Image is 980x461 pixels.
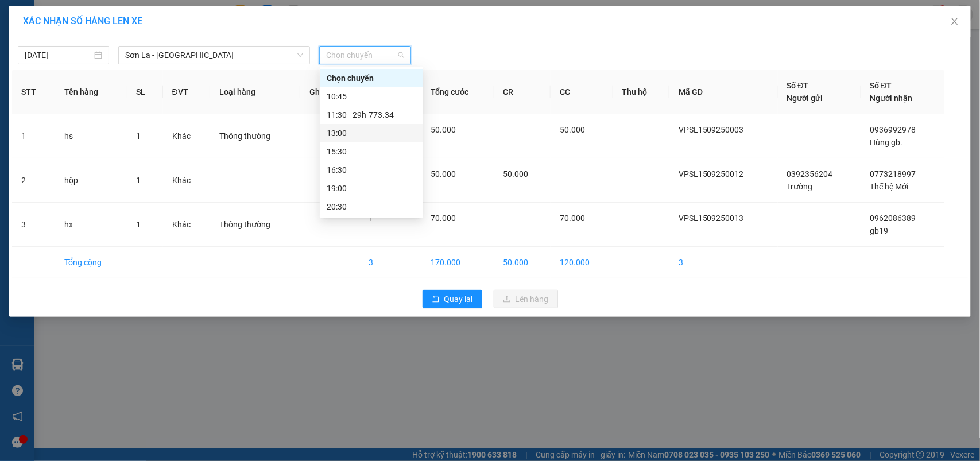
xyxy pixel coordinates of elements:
[320,69,423,87] div: Chọn chuyến
[421,70,494,114] th: Tổng cước
[494,70,551,114] th: CR
[297,52,304,59] span: down
[163,114,211,158] td: Khác
[870,138,903,147] span: Hùng gb.
[870,182,909,191] span: Thế hệ Mới
[560,214,585,223] span: 70.000
[870,125,916,134] span: 0936992978
[326,47,404,64] span: Chọn chuyến
[55,203,127,247] td: hx
[494,247,551,278] td: 50.000
[870,169,916,179] span: 0773218997
[870,214,916,223] span: 0962086389
[431,169,456,179] span: 50.000
[12,158,55,203] td: 2
[870,226,889,235] span: gb19
[551,247,613,278] td: 120.000
[210,70,300,114] th: Loại hàng
[137,131,141,141] span: 1
[613,70,669,114] th: Thu hộ
[679,169,744,179] span: VPSL1509250012
[55,247,127,278] td: Tổng cộng
[12,114,55,158] td: 1
[870,81,892,90] span: Số ĐT
[431,214,456,223] span: 70.000
[432,295,440,304] span: rollback
[444,293,473,305] span: Quay lại
[950,17,959,26] span: close
[551,70,613,114] th: CC
[137,176,141,185] span: 1
[327,200,416,213] div: 20:30
[55,114,127,158] td: hs
[327,109,416,121] div: 11:30 - 29h-773.34
[421,247,494,278] td: 170.000
[55,70,127,114] th: Tên hàng
[560,125,585,134] span: 50.000
[300,70,359,114] th: Ghi chú
[23,16,142,26] span: XÁC NHẬN SỐ HÀNG LÊN XE
[327,72,416,84] div: Chọn chuyến
[327,145,416,158] div: 15:30
[870,94,913,103] span: Người nhận
[327,90,416,103] div: 10:45
[107,42,480,57] li: Hotline: 0965551559
[494,290,558,308] button: uploadLên hàng
[55,158,127,203] td: hộp
[125,47,303,64] span: Sơn La - Hà Nội
[137,220,141,229] span: 1
[669,247,778,278] td: 3
[14,83,125,102] b: GỬI : VP Sơn La
[369,214,373,223] span: 1
[787,81,809,90] span: Số ĐT
[107,28,480,42] li: Số 378 [PERSON_NAME] ( trong nhà khách [GEOGRAPHIC_DATA])
[327,127,416,140] div: 13:00
[12,70,55,114] th: STT
[423,290,482,308] button: rollbackQuay lại
[327,182,416,195] div: 19:00
[679,125,744,134] span: VPSL1509250003
[163,158,211,203] td: Khác
[787,169,833,179] span: 0392356204
[359,247,421,278] td: 3
[25,49,92,61] input: 15/09/2025
[939,6,971,38] button: Close
[163,70,211,114] th: ĐVT
[327,164,416,176] div: 16:30
[787,94,823,103] span: Người gửi
[12,203,55,247] td: 3
[679,214,744,223] span: VPSL1509250013
[210,114,300,158] td: Thông thường
[127,70,163,114] th: SL
[431,125,456,134] span: 50.000
[787,182,813,191] span: Trường
[210,203,300,247] td: Thông thường
[669,70,778,114] th: Mã GD
[163,203,211,247] td: Khác
[503,169,529,179] span: 50.000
